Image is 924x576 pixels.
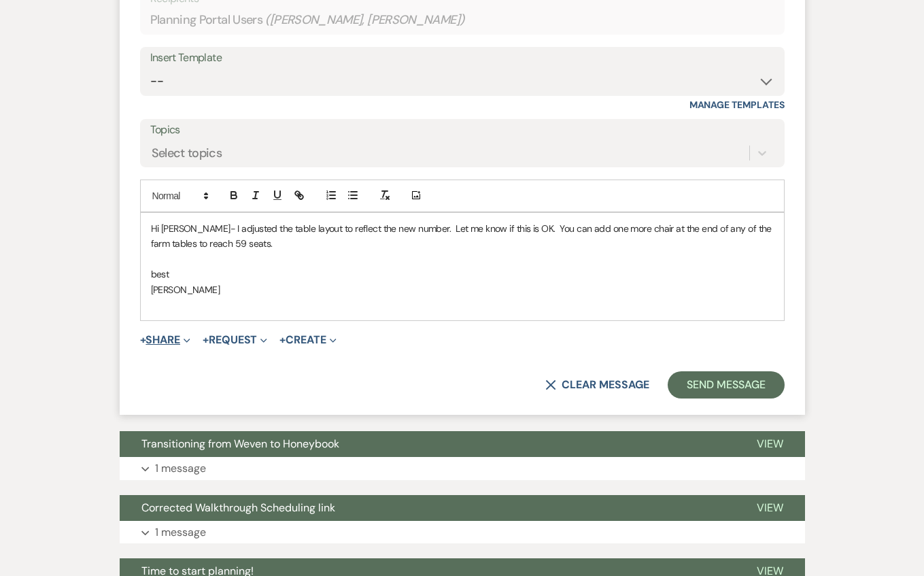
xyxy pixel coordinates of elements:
button: 1 message [120,521,805,544]
a: Manage Templates [689,99,785,111]
button: Share [140,335,191,345]
button: Send Message [668,371,784,399]
button: Transitioning from Weven to Honeybook [120,431,735,457]
button: Request [203,335,267,345]
label: Topics [150,120,774,140]
span: ( [PERSON_NAME], [PERSON_NAME] ) [265,11,465,29]
p: [PERSON_NAME] [151,282,774,297]
div: Select topics [152,143,222,162]
p: 1 message [155,524,206,541]
span: Transitioning from Weven to Honeybook [141,437,339,451]
button: Clear message [545,379,649,390]
button: 1 message [120,457,805,480]
button: View [735,495,805,521]
p: Hi [PERSON_NAME]- I adjusted the table layout to reflect the new number. Let me know if this is O... [151,221,774,252]
button: View [735,431,805,457]
button: Corrected Walkthrough Scheduling link [120,495,735,521]
p: 1 message [155,460,206,477]
span: + [203,335,209,345]
span: View [757,437,783,451]
span: + [140,335,146,345]
div: Insert Template [150,48,774,68]
span: View [757,501,783,515]
span: + [279,335,286,345]
button: Create [279,335,336,345]
div: Planning Portal Users [150,7,774,33]
span: Corrected Walkthrough Scheduling link [141,501,335,515]
p: best [151,267,774,282]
